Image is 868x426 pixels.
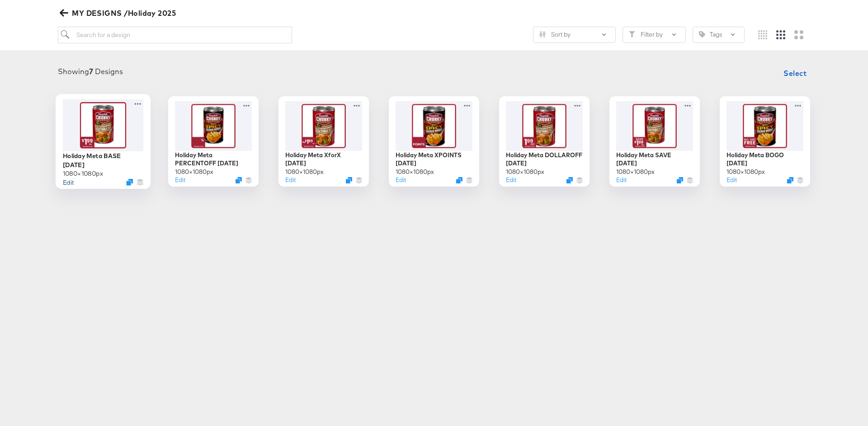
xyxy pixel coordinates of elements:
[456,177,462,183] svg: Duplicate
[616,176,627,184] button: Edit
[285,168,324,176] div: 1080 × 1080 px
[89,67,93,76] strong: 7
[278,96,369,187] div: Holiday Meta XforX [DATE]1080×1080pxEditDuplicate
[63,178,74,186] button: Edit
[396,151,472,168] div: Holiday Meta XPOINTS [DATE]
[616,151,693,168] div: Holiday Meta SAVE [DATE]
[783,67,807,80] span: Select
[720,96,810,187] div: Holiday Meta BOGO [DATE]1080×1080pxEditDuplicate
[693,27,745,43] button: TagTags
[533,27,616,43] button: SlidersSort by
[506,176,516,184] button: Edit
[58,27,292,43] input: Search for a design
[63,169,103,178] div: 1080 × 1080 px
[726,176,737,184] button: Edit
[58,66,123,77] div: Showing Designs
[58,7,179,19] button: MY DESIGNS /Holiday 2025
[609,96,700,187] div: Holiday Meta SAVE [DATE]1080×1080pxEditDuplicate
[787,177,793,183] svg: Duplicate
[61,7,176,19] span: MY DESIGNS /Holiday 2025
[726,168,765,176] div: 1080 × 1080 px
[616,168,655,176] div: 1080 × 1080 px
[629,31,635,37] svg: Filter
[699,31,705,37] svg: Tag
[499,96,590,187] div: Holiday Meta DOLLAROFF [DATE]1080×1080pxEditDuplicate
[566,177,573,183] svg: Duplicate
[63,151,144,169] div: Holiday Meta BASE [DATE]
[236,177,242,183] svg: Duplicate
[175,151,252,168] div: Holiday Meta PERCENTOFF [DATE]
[776,30,785,39] svg: Medium grid
[780,64,810,82] button: Select
[396,168,434,176] div: 1080 × 1080 px
[346,177,352,183] svg: Duplicate
[758,30,767,39] svg: Small grid
[56,94,151,189] div: Holiday Meta BASE [DATE]1080×1080pxEditDuplicate
[175,168,213,176] div: 1080 × 1080 px
[726,151,803,168] div: Holiday Meta BOGO [DATE]
[126,178,133,185] svg: Duplicate
[396,176,406,184] button: Edit
[539,31,546,37] svg: Sliders
[175,176,185,184] button: Edit
[794,30,803,39] svg: Large grid
[168,96,259,187] div: Holiday Meta PERCENTOFF [DATE]1080×1080pxEditDuplicate
[623,27,686,43] button: FilterFilter by
[506,151,583,168] div: Holiday Meta DOLLAROFF [DATE]
[285,176,296,184] button: Edit
[285,151,362,168] div: Holiday Meta XforX [DATE]
[389,96,479,187] div: Holiday Meta XPOINTS [DATE]1080×1080pxEditDuplicate
[506,168,544,176] div: 1080 × 1080 px
[677,177,683,183] svg: Duplicate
